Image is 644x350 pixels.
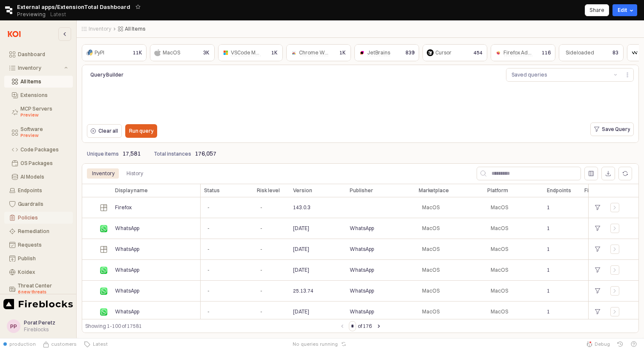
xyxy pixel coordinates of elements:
[9,341,36,347] span: production
[260,246,262,253] span: -
[24,319,55,326] span: Porat Peretz
[20,132,68,139] div: Preview
[422,267,440,273] span: MacOS
[163,48,180,57] div: MacOS
[474,49,483,57] p: 454
[547,204,550,211] span: 1
[612,4,637,16] button: Edit
[4,266,73,278] button: Koidex
[46,9,71,20] button: Releases and History
[293,246,309,253] span: [DATE]
[293,341,338,347] span: No queries running
[491,246,508,253] span: MacOS
[590,122,634,136] button: Save Query
[339,341,348,347] button: Reset app state
[260,204,262,211] span: -
[271,49,278,57] p: 1K
[18,51,68,57] div: Dashboard
[547,267,550,273] span: 1
[491,225,508,232] span: MacOS
[293,225,309,232] span: [DATE]
[4,76,73,88] button: All Items
[154,150,191,158] p: Total instances
[134,3,142,11] button: Add app to favorites
[595,341,610,347] span: Debug
[51,341,77,347] span: customers
[95,48,104,57] div: PyPI
[592,285,604,296] div: +
[612,49,618,57] p: 83
[613,338,627,350] button: History
[115,187,148,194] span: Display name
[18,289,68,296] div: 6 new threats
[115,267,139,273] span: WhatsApp
[293,308,309,315] span: [DATE]
[204,187,220,194] span: Status
[10,322,17,330] div: PP
[422,308,440,315] span: MacOS
[423,44,487,61] div: Cursor454
[350,287,374,294] span: WhatsApp
[115,204,132,211] span: Firefox
[422,246,440,253] span: MacOS
[24,326,55,333] div: Fireblocks
[299,49,345,56] span: Chrome Web Store
[491,44,555,61] div: Firefox Add-ons116
[627,338,641,350] button: Help
[90,341,108,347] span: Latest
[293,187,312,194] span: Version
[405,49,414,57] p: 839
[293,267,309,273] span: [DATE]
[547,287,550,294] span: 1
[20,147,68,153] div: Code Packages
[82,26,453,32] nav: Breadcrumbs
[585,4,609,16] button: Share app
[150,44,215,61] div: MacOS3K
[422,287,440,294] span: MacOS
[583,338,613,350] button: Debug
[207,287,210,294] span: -
[547,187,571,194] span: Endpoints
[125,124,157,138] button: Run query
[503,49,542,56] span: Firefox Add-ons
[207,308,210,315] span: -
[20,160,68,166] div: OS Packages
[20,112,68,119] div: Preview
[293,204,310,211] span: 143.0.3
[350,267,374,273] span: WhatsApp
[207,246,210,253] span: -
[4,48,73,60] button: Dashboard
[293,287,313,294] span: 25.13.74
[87,124,122,138] button: Clear all
[87,168,120,179] div: Inventory
[4,157,73,169] button: OS Packages
[82,319,639,333] div: Table toolbar
[339,49,346,57] p: 1K
[20,126,68,139] div: Software
[547,225,550,232] span: 1
[491,287,508,294] span: MacOS
[435,48,451,57] div: Cursor
[207,267,210,273] span: -
[422,204,440,211] span: MacOS
[18,188,68,193] div: Endpoints
[547,246,550,253] span: 1
[17,10,46,19] span: Previewing
[4,185,73,196] button: Endpoints
[195,149,216,158] p: 176,057
[207,225,210,232] span: -
[419,187,449,194] span: Marketplace
[487,187,508,194] span: Platform
[542,49,551,57] p: 116
[115,246,139,253] span: WhatsApp
[4,212,73,224] button: Policies
[87,150,119,158] p: Unique items
[610,68,621,81] button: Show suggestions
[4,103,73,122] button: MCP Servers
[18,215,68,221] div: Policies
[349,322,356,331] input: Page
[80,338,111,350] button: Latest
[374,321,384,331] button: Next page
[77,20,644,338] main: App Body
[422,225,440,232] span: MacOS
